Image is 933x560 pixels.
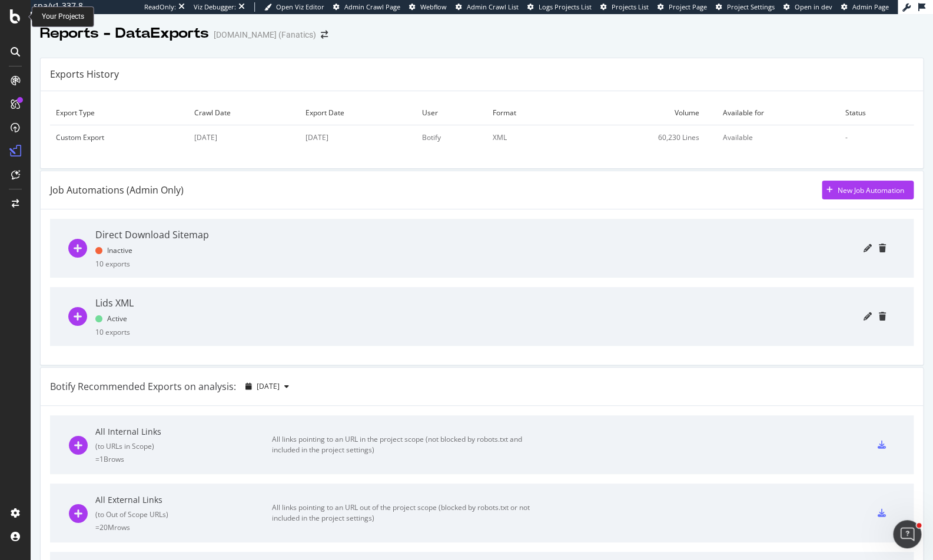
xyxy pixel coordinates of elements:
[50,101,188,125] td: Export Type
[344,2,400,11] span: Admin Crawl Page
[95,441,272,451] div: ( to URLs in Scope )
[838,185,904,195] div: New Job Automation
[95,259,130,269] div: 10 exports
[144,2,176,12] div: ReadOnly:
[95,426,272,438] div: All Internal Links
[878,441,886,449] div: csv-export
[893,520,921,548] iframe: Intercom live chat
[95,454,272,464] div: = 1B rows
[852,2,889,11] span: Admin Page
[416,125,487,150] td: Botify
[333,2,400,12] a: Admin Crawl Page
[879,244,886,252] div: trash
[272,434,537,455] div: All links pointing to an URL in the project scope (not blocked by robots.txt and included in the ...
[841,2,889,12] a: Admin Page
[727,2,775,11] span: Project Settings
[95,296,134,310] div: Lids XML
[194,2,236,12] div: Viz Debugger:
[783,2,832,12] a: Open in dev
[272,502,537,524] div: All links pointing to an URL out of the project scope (blocked by robots.txt or not included in t...
[416,101,487,125] td: User
[188,125,300,150] td: [DATE]
[420,2,447,11] span: Webflow
[723,132,833,142] div: Available
[669,2,707,11] span: Project Page
[188,101,300,125] td: Crawl Date
[600,2,649,12] a: Projects List
[241,377,294,396] button: [DATE]
[467,2,519,11] span: Admin Crawl List
[839,125,914,150] td: -
[95,522,272,532] div: = 20M rows
[487,125,568,150] td: XML
[95,509,272,519] div: ( to Out of Scope URLs )
[69,239,86,258] div: plus-circle
[612,2,649,11] span: Projects List
[50,68,119,81] div: Exports History
[214,29,316,41] div: [DOMAIN_NAME] (Fanatics)
[300,101,416,125] td: Export Date
[527,2,592,12] a: Logs Projects List
[822,181,914,199] button: New Job Automation
[264,2,324,12] a: Open Viz Editor
[864,312,872,321] div: pencil
[879,312,886,321] div: trash
[716,2,775,12] a: Project Settings
[878,509,886,517] div: csv-export
[568,125,717,150] td: 60,230 Lines
[276,2,324,11] span: Open Viz Editor
[409,2,447,12] a: Webflow
[717,101,839,125] td: Available for
[795,2,832,11] span: Open in dev
[539,2,592,11] span: Logs Projects List
[658,2,707,12] a: Project Page
[95,314,127,324] div: Active
[95,245,132,255] div: Inactive
[95,494,272,506] div: All External Links
[42,12,84,22] div: Your Projects
[40,24,209,44] div: Reports - DataExports
[839,101,914,125] td: Status
[50,380,236,394] div: Botify Recommended Exports on analysis:
[95,327,130,337] div: 10 exports
[257,381,280,391] span: 2024 Aug. 29th
[56,132,182,142] div: Custom Export
[50,184,184,197] div: Job Automations (Admin Only)
[864,244,872,252] div: pencil
[300,125,416,150] td: [DATE]
[568,101,717,125] td: Volume
[69,307,86,326] div: plus-circle
[321,31,328,39] div: arrow-right-arrow-left
[95,228,209,242] div: Direct Download Sitemap
[487,101,568,125] td: Format
[456,2,519,12] a: Admin Crawl List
